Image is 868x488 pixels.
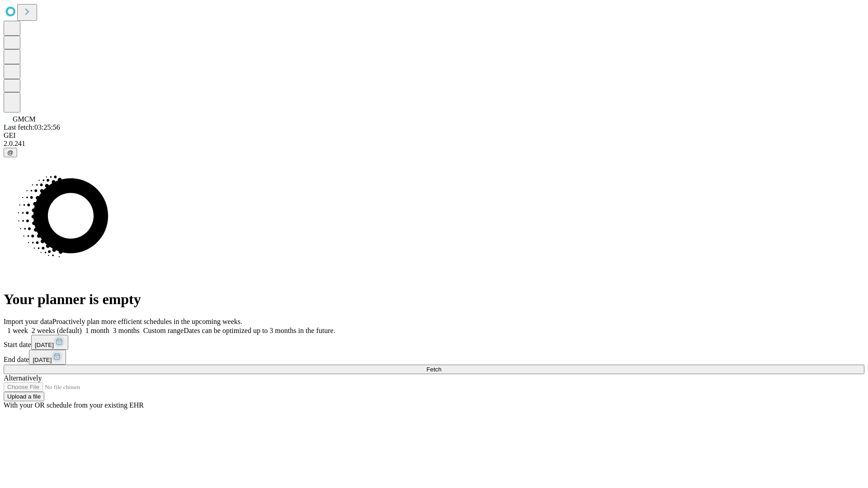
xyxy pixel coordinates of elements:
[7,327,28,334] span: 1 week
[13,115,36,123] span: GMCM
[184,327,335,334] span: Dates can be optimized up to 3 months in the future.
[31,335,68,350] button: [DATE]
[29,350,66,365] button: [DATE]
[4,123,60,131] span: Last fetch: 03:25:56
[4,291,864,308] h1: Your planner is empty
[33,357,52,363] span: [DATE]
[85,327,109,334] span: 1 month
[4,365,864,374] button: Fetch
[4,140,864,148] div: 2.0.241
[4,350,864,365] div: End date
[4,392,44,401] button: Upload a file
[4,401,144,409] span: With your OR schedule from your existing EHR
[7,149,14,156] span: @
[4,131,864,140] div: GEI
[4,318,52,325] span: Import your data
[4,148,17,157] button: @
[52,318,242,325] span: Proactively plan more efficient schedules in the upcoming weeks.
[32,327,82,334] span: 2 weeks (default)
[113,327,140,334] span: 3 months
[4,374,42,382] span: Alternatively
[426,366,441,373] span: Fetch
[4,335,864,350] div: Start date
[143,327,184,334] span: Custom range
[35,342,54,348] span: [DATE]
